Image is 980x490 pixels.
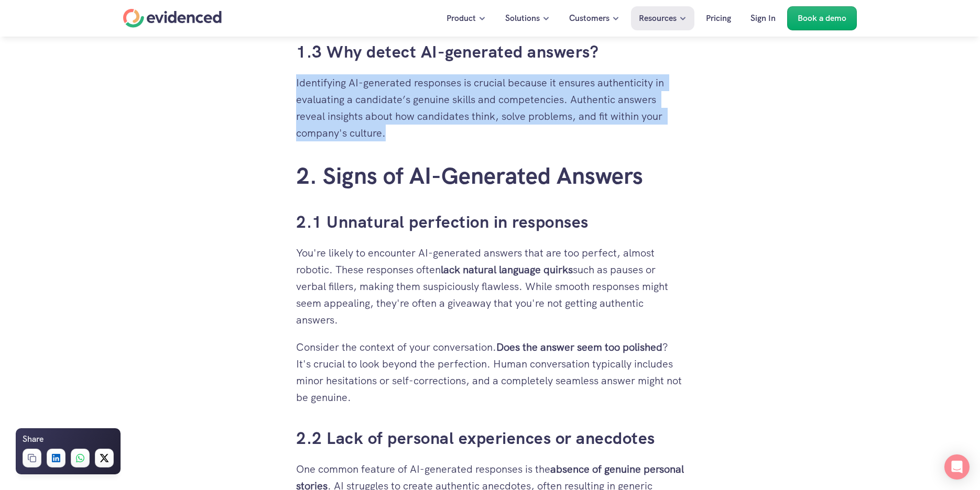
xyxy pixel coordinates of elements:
[296,244,684,328] p: You're likely to encounter AI-generated answers that are too perfect, almost robotic. These respo...
[750,12,776,25] p: Sign In
[944,454,970,480] div: Open Intercom Messenger
[441,263,573,276] strong: lack natural language quirks
[743,6,783,30] a: Sign In
[639,12,677,25] p: Resources
[296,161,643,191] a: 2. Signs of AI-Generated Answers
[296,427,655,449] a: 2.2 Lack of personal experiences or anecdotes
[798,12,846,25] p: Book a demo
[787,6,857,30] a: Book a demo
[123,9,222,28] a: Home
[505,12,540,25] p: Solutions
[698,6,739,30] a: Pricing
[296,211,589,233] a: 2.1 Unnatural perfection in responses
[706,12,731,25] p: Pricing
[496,340,662,354] strong: Does the answer seem too polished
[23,432,43,446] h6: Share
[296,339,684,406] p: Consider the context of your conversation. ? It's crucial to look beyond the perfection. Human co...
[447,12,476,25] p: Product
[569,12,609,25] p: Customers
[296,74,684,141] p: Identifying AI-generated responses is crucial because it ensures authenticity in evaluating a can...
